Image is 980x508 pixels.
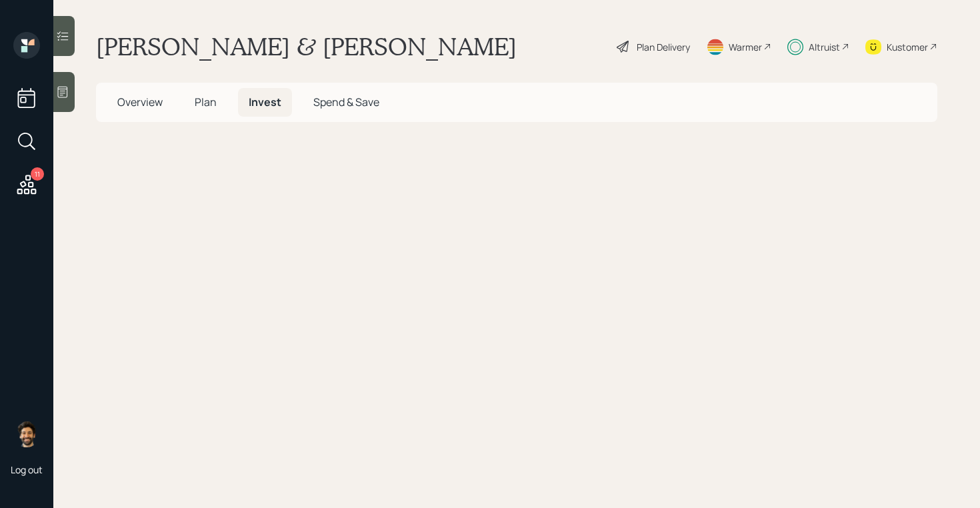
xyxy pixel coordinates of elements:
[96,32,517,61] h1: [PERSON_NAME] & [PERSON_NAME]
[31,167,44,181] div: 11
[117,95,163,109] span: Overview
[249,95,281,109] span: Invest
[313,95,379,109] span: Spend & Save
[637,40,690,54] div: Plan Delivery
[195,95,217,109] span: Plan
[887,40,928,54] div: Kustomer
[809,40,840,54] div: Altruist
[13,421,40,447] img: eric-schwartz-headshot.png
[11,463,43,476] div: Log out
[729,40,762,54] div: Warmer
